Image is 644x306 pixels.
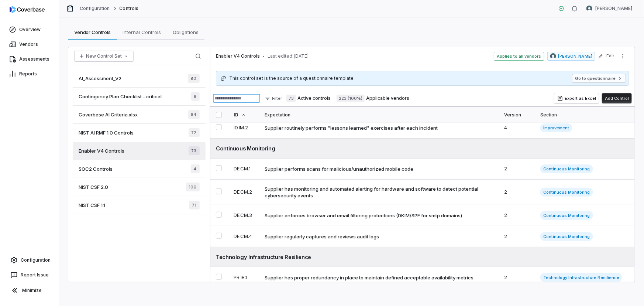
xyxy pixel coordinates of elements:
[191,92,200,101] span: 8
[216,212,222,218] button: Select DE.CM.3 control
[79,184,108,190] span: NIST CSF 2.0
[189,146,200,155] span: 73
[494,52,544,61] span: Applies to all vendors
[216,233,222,239] button: Select DE.CM.4 control
[337,95,409,102] label: Applicable vendors
[540,211,593,220] span: Continuous Monitoring
[73,88,206,106] a: Contingency Plan Checklist - critical8
[73,160,206,178] a: SOC2 Controls4
[79,75,121,82] span: AI_Assessment_V2
[504,107,528,123] div: Version
[272,96,282,101] span: Filter
[286,95,331,102] label: Active controls
[498,226,534,247] td: 2
[216,188,222,194] button: Select DE.CM.2 control
[79,93,162,100] span: Contingency Plan Checklist - critical
[216,274,222,280] button: Select PR.IR.1 control
[170,27,202,37] span: Obligations
[582,3,637,14] button: Nic Weilbacher avatar[PERSON_NAME]
[216,124,222,130] button: Select ID.IM.2 control
[216,253,629,261] div: Technology Infrastructure Resilience
[265,212,462,219] div: Supplier enforces browser and email filtering protections (DKIM/SPF for smtp domains)
[73,124,206,142] a: NIST AI RMF 1.0 Controls72
[74,51,134,62] button: New Control Set
[120,6,138,11] span: Controls
[550,53,556,59] img: Nic Weilbacher avatar
[3,254,56,267] a: Configuration
[71,27,114,37] span: Vendor Controls
[188,74,200,83] span: 90
[498,118,534,139] td: 4
[186,183,200,191] span: 106
[1,52,57,66] a: Assessments
[262,94,285,103] button: Filter
[79,147,124,154] span: Enabler V4 Controls
[73,196,206,214] a: NIST CSF 1.171
[79,166,113,172] span: SOC2 Controls
[228,205,259,226] td: DE.CM.3
[265,233,379,240] div: Supplier regularly captures and reviews audit logs
[540,188,593,197] span: Continuous Monitoring
[540,107,629,123] div: Section
[265,166,413,172] div: Supplier performs scans for malicious/unauthorized mobile code
[189,128,200,137] span: 72
[73,142,206,160] a: Enabler V4 Controls73
[554,93,599,103] button: Export as Excel
[265,186,481,199] div: Supplier has monitoring and automated alerting for hardware and software to detect potential cybe...
[1,67,57,81] a: Reports
[263,54,265,59] span: •
[558,53,592,59] span: [PERSON_NAME]
[498,267,534,288] td: 2
[228,118,259,139] td: ID.IM.2
[3,283,56,298] button: Minimize
[228,267,259,288] td: PR.IR.1
[572,74,626,83] button: Go to questionnaire
[498,205,534,226] td: 2
[540,273,622,282] span: Technology Infrastructure Resilience
[79,129,134,136] span: NIST AI RMF 1.0 Controls
[268,53,309,59] span: Last edited: [DATE]
[228,226,259,247] td: DE.CM.4
[617,51,629,62] button: More actions
[73,106,206,124] a: Coverbase AI Criteria.xlsx84
[286,95,296,102] span: 73
[189,201,200,210] span: 71
[216,53,260,59] span: Enabler V4 Controls
[498,180,534,205] td: 2
[234,107,253,123] div: ID
[265,125,438,131] div: Supplier routinely performs "lessons learned" exercises after each incident
[188,110,200,119] span: 84
[498,159,534,180] td: 2
[229,75,355,81] span: This control set is the source of a questionnaire template.
[191,164,200,173] span: 4
[216,165,222,171] button: Select DE.CM.1 control
[595,6,632,11] span: [PERSON_NAME]
[228,180,259,205] td: DE.CM.2
[228,159,259,180] td: DE.CM.1
[265,274,473,281] div: Supplier has proper redundancy in place to maintain defined acceptable availability metrics
[73,178,206,196] a: NIST CSF 2.0106
[79,202,105,208] span: NIST CSF 1.1
[73,69,206,88] a: AI_Assessment_V290
[10,6,45,13] img: logo-D7KZi-bG.svg
[79,111,138,118] span: Coverbase AI Criteria.xlsx
[337,95,365,102] span: 223 (100%)
[540,164,593,173] span: Continuous Monitoring
[265,107,492,123] div: Expectation
[540,123,572,132] span: Improvement
[80,6,110,11] a: Configuration
[1,23,57,36] a: Overview
[1,38,57,51] a: Vendors
[216,144,629,152] div: Continuous Monitoring
[596,50,616,63] button: Edit
[120,27,164,37] span: Internal Controls
[586,6,592,11] img: Nic Weilbacher avatar
[3,268,56,282] button: Report Issue
[602,93,632,103] button: Add Control
[540,232,593,241] span: Continuous Monitoring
